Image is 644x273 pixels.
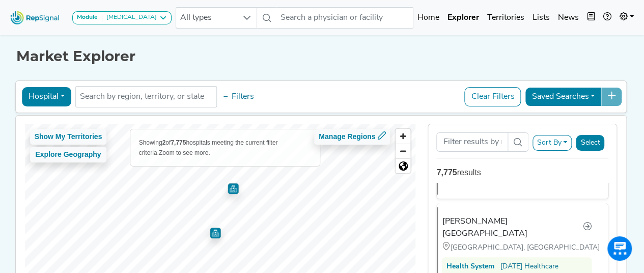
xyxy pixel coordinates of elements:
h1: Market Explorer [16,48,628,65]
button: Explore Geography [30,147,107,162]
b: 2 [162,139,166,146]
button: Hospital [22,87,71,106]
div: Map marker [228,183,238,194]
button: Select [576,135,604,151]
button: Filters [219,88,257,105]
button: Intel Book [583,8,599,28]
button: Zoom in [396,129,410,144]
div: [GEOGRAPHIC_DATA], [GEOGRAPHIC_DATA] [442,242,592,253]
a: Explorer [443,8,483,28]
input: Search by region, territory, or state [80,91,212,103]
div: Health System [446,261,494,272]
span: Zoom out [396,144,410,158]
div: [PERSON_NAME][GEOGRAPHIC_DATA] [442,215,582,240]
a: Home [413,8,443,28]
a: [DATE] Healthcare [500,261,558,272]
span: Showing of hospitals meeting the current filter criteria. [139,139,278,156]
span: Zoom to see more. [159,149,210,156]
a: Lists [528,8,554,28]
strong: Module [77,14,98,20]
input: Search a physician or facility [276,7,413,29]
button: Saved Searches [525,87,601,106]
div: [MEDICAL_DATA] [102,14,157,22]
span: All types [176,8,237,28]
button: Manage Regions [314,129,390,145]
button: Zoom out [396,144,410,158]
a: Territories [483,8,528,28]
a: News [554,8,583,28]
button: Module[MEDICAL_DATA] [72,11,172,24]
input: Search Term [436,132,508,152]
span: Reset zoom [396,159,410,173]
button: Clear Filters [464,87,521,106]
button: Show My Territories [30,129,107,145]
a: Go to hospital profile [582,221,592,234]
div: results [436,167,608,179]
button: Reset bearing to north [396,158,410,173]
b: 7,775 [171,139,186,146]
strong: 7,775 [436,168,457,177]
button: Sort By [533,135,572,151]
div: Map marker [210,228,220,238]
